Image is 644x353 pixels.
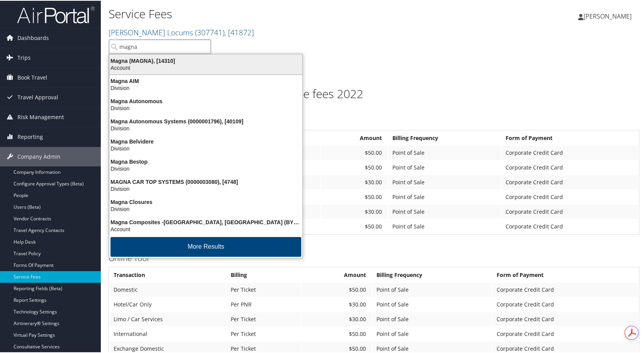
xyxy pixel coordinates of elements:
td: Point of Sale [388,204,501,218]
span: Book Travel [17,67,47,87]
th: Billing [227,267,300,281]
a: [PERSON_NAME] [578,4,639,27]
th: Amount [301,267,372,281]
input: Search Accounts [109,39,211,53]
td: Corporate Credit Card [502,145,638,159]
td: Corporate Credit Card [502,204,638,218]
span: , [ 41872 ] [224,26,254,37]
td: Limo / Car Services [110,311,226,325]
div: Magna Belvidere [105,137,307,144]
td: $50.00 [321,189,388,203]
div: Account [105,64,307,71]
span: Travel Approval [17,87,58,106]
td: International [110,326,226,340]
td: Corporate Credit Card [493,311,638,325]
td: Point of Sale [388,175,501,189]
th: Amount [321,130,388,144]
div: Division [105,185,307,192]
div: Division [105,104,307,111]
td: $30.00 [301,297,372,311]
td: $50.00 [301,282,372,296]
h3: Full Service Agent [109,115,639,126]
div: Division [105,84,307,91]
td: Point of Sale [373,326,492,340]
span: Company Admin [17,146,60,166]
td: Point of Sale [388,189,501,203]
h1: [PERSON_NAME] Locums point of sale fees 2022 [109,85,639,101]
td: Per Ticket [227,311,300,325]
td: Point of Sale [373,297,492,311]
td: Domestic [110,282,226,296]
div: Magna AIM [105,77,307,84]
td: $30.00 [301,311,372,325]
th: Form of Payment [502,130,638,144]
span: Risk Management [17,107,64,126]
td: Per PNR [227,297,300,311]
th: Transaction [110,267,226,281]
td: Corporate Credit Card [502,160,638,174]
td: Corporate Credit Card [502,175,638,189]
td: $30.00 [321,175,388,189]
td: $30.00 [321,204,388,218]
td: Corporate Credit Card [502,189,638,203]
td: Per Ticket [227,326,300,340]
div: Division [105,205,307,212]
div: Magna Closures [105,198,307,205]
span: [PERSON_NAME] [584,11,632,20]
td: Corporate Credit Card [502,219,638,233]
div: Magna Autonomous [105,97,307,104]
td: Point of Sale [373,311,492,325]
td: Corporate Credit Card [493,282,638,296]
h1: Service Fees [109,5,463,21]
div: Division [105,164,307,171]
th: Billing Frequency [388,130,501,144]
span: Trips [17,47,31,67]
div: Magna Bestop [105,157,307,164]
th: Form of Payment [493,267,638,281]
span: Dashboards [17,28,49,47]
div: Magna Autonomous Systems (0000001796), [40109] [105,117,307,124]
td: Point of Sale [373,282,492,296]
div: Division [105,124,307,131]
button: More Results [110,236,301,256]
td: Point of Sale [388,160,501,174]
td: Point of Sale [388,219,501,233]
td: Per Ticket [227,282,300,296]
td: $50.00 [321,160,388,174]
h3: Online Tool [109,252,639,263]
div: MAGNA CAR TOP SYSTEMS (0000003080), [4748] [105,178,307,185]
td: $50.00 [321,145,388,159]
div: Division [105,144,307,151]
span: Reporting [17,126,43,146]
img: airportal-logo.png [17,5,95,23]
div: Magna (MAGNA), [14310] [105,57,307,64]
td: $50.00 [301,326,372,340]
td: $50.00 [321,219,388,233]
td: Corporate Credit Card [493,297,638,311]
div: Magna Composites -[GEOGRAPHIC_DATA], [GEOGRAPHIC_DATA] (BYF-0000003076), [4576] [105,218,307,225]
td: Hotel/Car Only [110,297,226,311]
div: Account [105,225,307,232]
td: Point of Sale [388,145,501,159]
th: Billing Frequency [373,267,492,281]
span: ( 307741 ) [195,26,224,37]
td: Corporate Credit Card [493,326,638,340]
a: [PERSON_NAME] Locums [109,26,254,37]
